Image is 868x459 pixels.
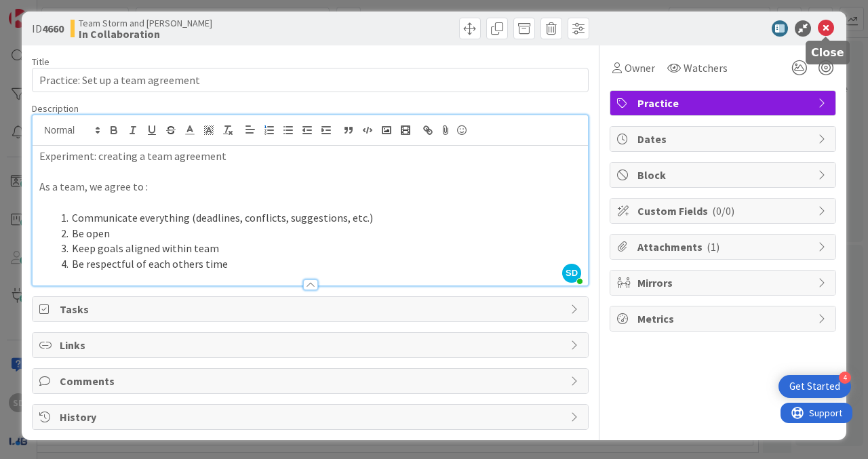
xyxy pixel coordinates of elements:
span: Practice [637,95,811,111]
span: Custom Fields [637,203,811,219]
span: Comments [60,373,564,389]
span: Support [28,2,62,18]
span: ( 1 ) [707,240,719,254]
li: Keep goals aligned within team [56,241,581,256]
b: 4660 [42,22,64,35]
span: Attachments [637,239,811,255]
span: Block [637,167,811,183]
span: Tasks [60,301,564,317]
label: Title [32,56,50,68]
li: Communicate everything (deadlines, conflicts, suggestions, etc.) [56,210,581,226]
span: Mirrors [637,275,811,291]
span: History [60,409,564,425]
span: Team Storm and [PERSON_NAME] [79,18,212,28]
span: Dates [637,131,811,147]
span: Watchers [684,60,728,76]
p: As a team, we agree to : [39,179,581,195]
li: Be respectful of each others time [56,256,581,272]
span: Metrics [637,311,811,327]
span: Owner [625,60,655,76]
b: In Collaboration [79,28,212,39]
span: Links [60,337,564,353]
div: 4 [839,372,851,384]
li: Be open [56,226,581,241]
span: ID [32,20,64,37]
span: ( 0/0 ) [712,204,734,218]
h5: Close [811,46,844,59]
input: type card name here... [32,68,589,92]
div: Open Get Started checklist, remaining modules: 4 [778,375,851,398]
p: Experiment: creating a team agreement [39,148,581,164]
span: Description [32,102,79,115]
div: Get Started [789,380,840,393]
span: SD [562,264,581,283]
